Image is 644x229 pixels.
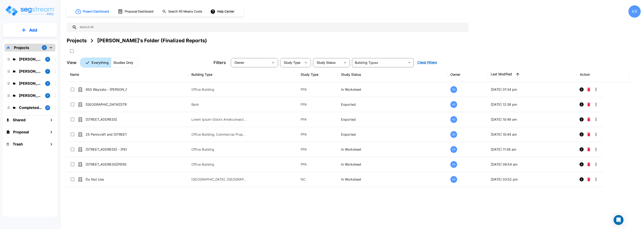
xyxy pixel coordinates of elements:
button: More-Options [592,175,600,183]
button: More-Options [592,85,600,94]
p: M.E. Folder [19,56,42,62]
h1: Search RS Means Costs [168,9,202,14]
p: View [67,60,77,66]
button: More-Options [592,145,600,153]
div: KR [628,5,641,18]
p: Exported [341,117,444,122]
p: Karina's Folder [19,81,42,86]
p: 25 Penncraft and [STREET_ADDRESS] [86,132,127,137]
p: Completed Client Reports 2025 [19,105,42,110]
p: [DATE] 10:44 am [491,132,573,137]
div: Select [232,57,269,68]
button: Add [3,24,57,36]
button: Delete [586,175,592,183]
p: 5 [47,57,48,61]
button: Studies Only [111,58,138,68]
p: Office Building [191,162,247,167]
div: Projects [67,37,87,44]
button: Clear Filters [416,58,439,67]
button: More-Options [592,100,600,109]
input: Building Types [353,60,406,65]
th: Last Modified [488,67,577,82]
p: Office Building, Commercial Property Site [191,132,247,137]
button: Info [577,100,586,109]
span: Owner [235,61,244,64]
th: Study Status [338,67,447,82]
p: [DATE] 09:54 am [491,162,573,167]
button: SelectAll [68,47,76,55]
p: In Worksheet [341,162,444,167]
p: [STREET_ADDRESS] [86,117,127,122]
div: KK [450,146,457,153]
button: Info [577,145,586,153]
button: Delete [586,145,592,153]
p: 5 [47,94,48,97]
div: [PERSON_NAME]'s Folder (Finalized Reports) [97,37,207,44]
span: Study Status [317,61,336,64]
p: Jon's Folder [19,93,42,98]
p: PPA [301,132,335,137]
div: KK [450,161,457,168]
button: Open [406,60,412,65]
p: PPA [301,117,335,122]
button: Proposal Dashboard [116,7,156,16]
h1: Proposal [13,129,29,135]
p: Lorem Ipsum-Dolors Ametconsect, Adipi Elits-Doeius Temporincid, Utlab Etdol-Magnaa Enimadminim, V... [191,117,247,122]
p: In Worksheet [341,147,444,152]
div: Select [281,57,302,68]
p: PPA [301,162,335,167]
div: KK [450,176,457,183]
button: Delete [586,130,592,139]
button: More-Options [592,115,600,124]
p: Bank [191,102,247,107]
p: [DATE] 11:38 am [491,147,573,152]
p: [STREET_ADDRESS][PERSON_NAME] [86,162,127,167]
button: Info [577,115,586,124]
p: NC [301,177,335,182]
th: Name [67,67,188,82]
button: Info [577,130,586,139]
p: 27 [46,106,49,109]
span: Study Type [284,61,300,64]
button: Delete [586,160,592,168]
p: [DATE] 12:38 pm [491,102,573,107]
button: Project Dashboard [74,7,111,16]
p: 7 [47,70,48,73]
div: Open Intercom Messenger [614,215,623,225]
button: More-Options [592,160,600,168]
p: Exported [341,102,444,107]
h1: Trash [13,141,23,147]
p: [GEOGRAPHIC_DATA], [GEOGRAPHIC_DATA] [191,177,247,182]
p: Studies Only [113,60,133,65]
p: 5 [44,46,45,49]
button: Info [577,160,586,168]
div: Platform [80,58,138,68]
div: KK [450,116,457,123]
th: Building Type [188,67,297,82]
button: Delete [586,85,592,94]
p: In Worksheet [341,87,444,92]
p: Everything [92,60,109,65]
p: 950 Wayzata - [PERSON_NAME] Fargo 2nd Floor [86,87,127,92]
p: PPA [301,102,335,107]
p: Add [29,27,37,33]
p: [DATE] 10:49 am [491,117,573,122]
button: Search RS Means Costs [161,8,205,16]
div: Select [314,57,341,68]
p: Office Building [191,87,247,92]
input: Search All [77,23,467,32]
p: In Worksheet [341,177,444,182]
h1: Shared [13,117,25,123]
button: Delete [586,115,592,124]
button: Help Center [209,8,236,15]
p: Projects [14,45,29,50]
button: Info [577,175,586,183]
button: More-Options [592,130,600,139]
p: [DATE] 01:34 pm [491,87,573,92]
button: Delete [586,100,592,109]
p: PPA [301,87,335,92]
th: Action [577,67,629,82]
div: KK [450,101,457,108]
p: [GEOGRAPHIC_DATA][STREET_ADDRESS] [86,102,127,107]
button: Everything [80,58,111,68]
